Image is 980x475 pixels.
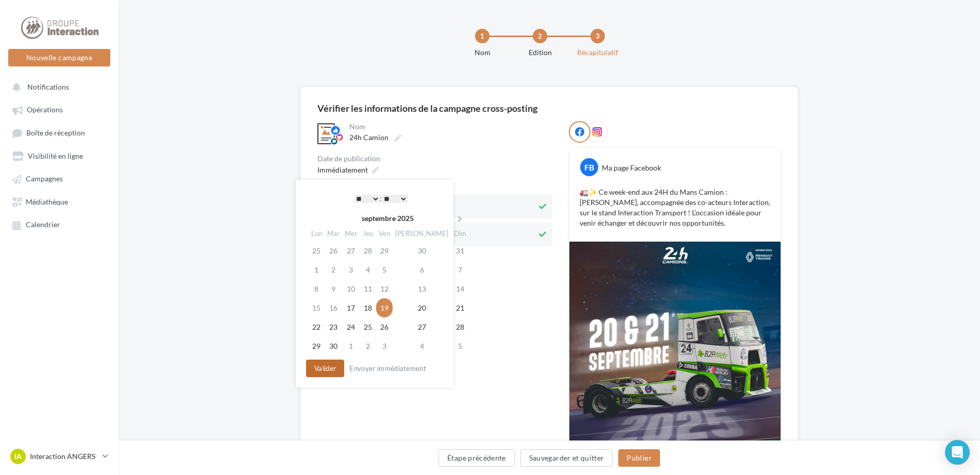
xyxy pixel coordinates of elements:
div: Edition [507,47,573,58]
a: Boîte de réception [6,123,112,142]
a: IA Interaction ANGERS [8,447,110,466]
td: 25 [360,317,376,336]
td: 27 [393,317,451,336]
th: [PERSON_NAME] [393,226,451,241]
th: Mar [325,226,342,241]
button: Nouvelle campagne [8,49,110,66]
span: Visibilité en ligne [28,151,83,160]
td: 30 [393,241,451,260]
div: 1 [475,29,489,43]
p: Interaction ANGERS [30,451,98,462]
a: Médiathèque [6,192,112,211]
td: 26 [325,241,342,260]
td: 18 [360,298,376,317]
button: Valider [306,360,344,377]
td: 12 [376,279,393,298]
div: Vérifier les informations de la campagne cross-posting [317,104,537,113]
a: Opérations [6,100,112,118]
td: 17 [342,298,360,317]
span: IA [14,451,22,462]
td: 10 [342,279,360,298]
td: 8 [308,279,325,298]
td: 5 [376,260,393,279]
td: 22 [308,317,325,336]
span: 24h Camion [349,133,388,142]
p: 🚛✨ Ce week-end aux 24H du Mans Camion : [PERSON_NAME], accompagnée des co-acteurs Interaction, su... [580,187,770,228]
td: 2 [360,336,376,355]
td: 1 [342,336,360,355]
th: Jeu [360,226,376,241]
span: Boîte de réception [26,128,85,137]
td: 31 [451,241,469,260]
td: 13 [393,279,451,298]
button: Envoyer immédiatement [345,362,430,375]
td: 2 [325,260,342,279]
div: Date de publication [317,155,552,162]
div: 2 [533,29,547,43]
td: 28 [451,317,469,336]
span: Campagnes [26,175,63,183]
span: Opérations [27,106,63,114]
button: Notifications [6,77,108,96]
span: Notifications [27,82,69,91]
td: 4 [360,260,376,279]
td: 3 [342,260,360,279]
div: : [329,191,433,206]
td: 1 [308,260,325,279]
div: Open Intercom Messenger [945,440,970,465]
td: 21 [451,298,469,317]
td: 5 [451,336,469,355]
div: FB [580,158,598,176]
td: 27 [342,241,360,260]
div: 3 [590,29,605,43]
td: 19 [376,298,393,317]
button: Sauvegarder et quitter [520,449,613,467]
td: 24 [342,317,360,336]
td: 11 [360,279,376,298]
td: 16 [325,298,342,317]
td: 14 [451,279,469,298]
div: Nom [349,123,550,130]
td: 26 [376,317,393,336]
td: 30 [325,336,342,355]
td: 9 [325,279,342,298]
button: Publier [618,449,660,467]
td: 29 [308,336,325,355]
div: Nom [449,47,515,58]
th: Ven [376,226,393,241]
a: Visibilité en ligne [6,146,112,165]
td: 29 [376,241,393,260]
button: Étape précédente [438,449,515,467]
span: Immédiatement [317,165,368,174]
div: Ma page Facebook [602,163,661,173]
div: Récapitulatif [565,47,631,58]
th: Lun [308,226,325,241]
td: 28 [360,241,376,260]
td: 23 [325,317,342,336]
span: Médiathèque [26,197,68,206]
th: Mer [342,226,360,241]
span: Calendrier [26,220,60,229]
td: 7 [451,260,469,279]
th: Dim [451,226,469,241]
a: Calendrier [6,215,112,233]
td: 15 [308,298,325,317]
td: 20 [393,298,451,317]
td: 3 [376,336,393,355]
a: Campagnes [6,169,112,188]
th: septembre 2025 [325,211,451,226]
td: 6 [393,260,451,279]
td: 25 [308,241,325,260]
td: 4 [393,336,451,355]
